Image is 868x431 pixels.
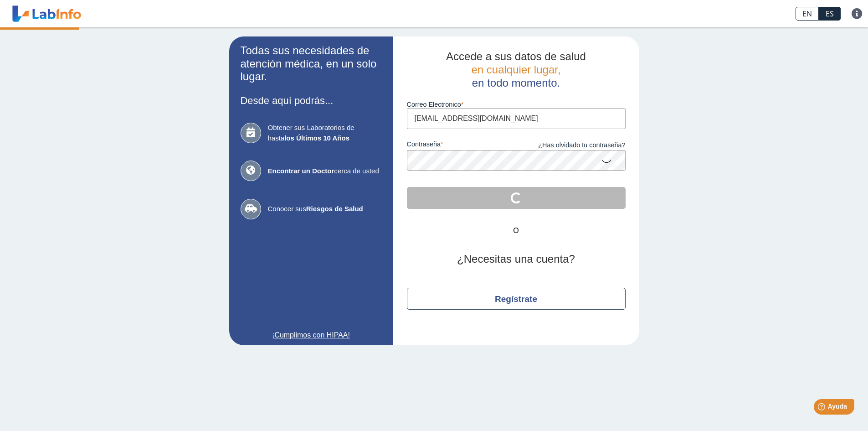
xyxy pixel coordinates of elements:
label: contraseña [407,140,516,151]
a: EN [796,7,819,21]
b: Encontrar un Doctor [268,167,334,175]
span: cerca de usted [268,166,382,177]
b: Riesgos de Salud [306,205,363,213]
span: en cualquier lugar, [471,63,560,76]
a: ¡Cumplimos con HIPAA! [241,330,382,341]
h2: ¿Necesitas una cuenta? [407,253,626,266]
a: ES [819,7,841,21]
button: Regístrate [407,288,626,310]
h2: Todas sus necesidades de atención médica, en un solo lugar. [241,44,382,83]
iframe: Help widget launcher [787,395,858,421]
span: O [489,225,544,236]
span: en todo momento. [472,77,560,89]
b: los Últimos 10 Años [284,134,349,142]
span: Obtener sus Laboratorios de hasta [268,123,382,143]
h3: Desde aquí podrás... [241,95,382,106]
label: Correo Electronico [407,101,626,108]
a: ¿Has olvidado tu contraseña? [516,140,626,151]
span: Conocer sus [268,204,382,214]
span: Accede a sus datos de salud [446,50,586,62]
